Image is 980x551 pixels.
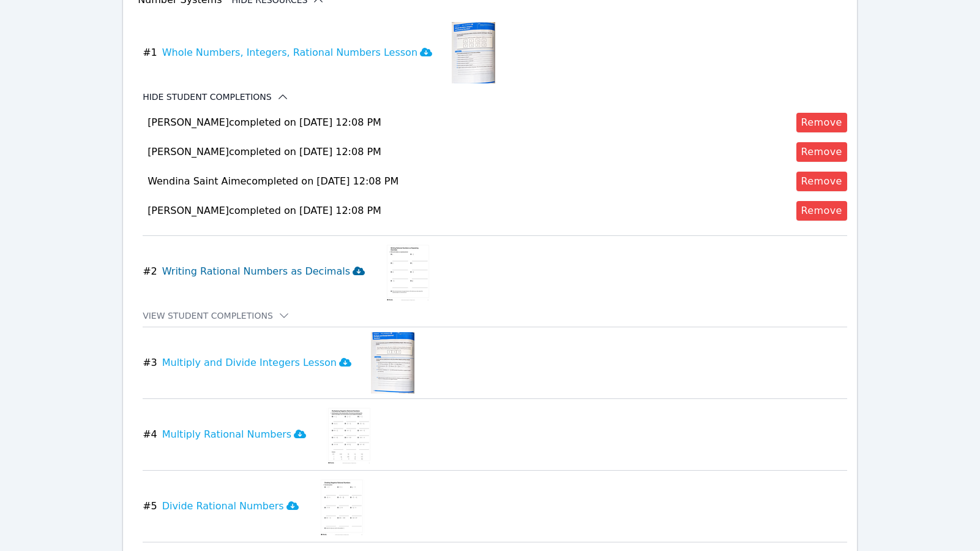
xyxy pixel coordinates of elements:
[143,332,361,393] button: #3Multiply and Divide Integers Lesson
[143,355,157,370] span: # 3
[143,241,375,302] button: #2Writing Rational Numbers as Decimals
[162,499,299,514] h3: Divide Rational Numbers
[384,241,432,302] img: Writing Rational Numbers as Decimals
[148,203,381,218] span: [PERSON_NAME] completed on [DATE] 12:08 PM
[148,174,398,189] span: Wendina Saint Aime completed on [DATE] 12:08 PM
[796,172,847,191] button: Remove
[371,332,414,393] img: Multiply and Divide Integers Lesson
[148,115,381,130] span: [PERSON_NAME] completed on [DATE] 12:08 PM
[148,145,381,159] span: [PERSON_NAME] completed on [DATE] 12:08 PM
[796,142,847,162] button: Remove
[143,499,157,514] span: # 5
[162,427,306,442] h3: Multiply Rational Numbers
[143,476,309,537] button: #5Divide Rational Numbers
[318,476,365,537] img: Divide Rational Numbers
[143,310,290,322] button: View Student Completions
[162,264,365,279] h3: Writing Rational Numbers as Decimals
[143,264,157,279] span: # 2
[143,404,316,465] button: #4Multiply Rational Numbers
[143,45,157,60] span: # 1
[143,22,442,83] button: #1Whole Numbers, Integers, Rational Numbers Lesson
[143,91,289,103] button: Hide Student Completions
[796,201,847,221] button: Remove
[162,355,351,370] h3: Multiply and Divide Integers Lesson
[326,404,373,465] img: Multiply Rational Numbers
[796,113,847,132] button: Remove
[162,45,432,60] h3: Whole Numbers, Integers, Rational Numbers Lesson
[452,22,495,83] img: Whole Numbers, Integers, Rational Numbers Lesson
[143,427,157,442] span: # 4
